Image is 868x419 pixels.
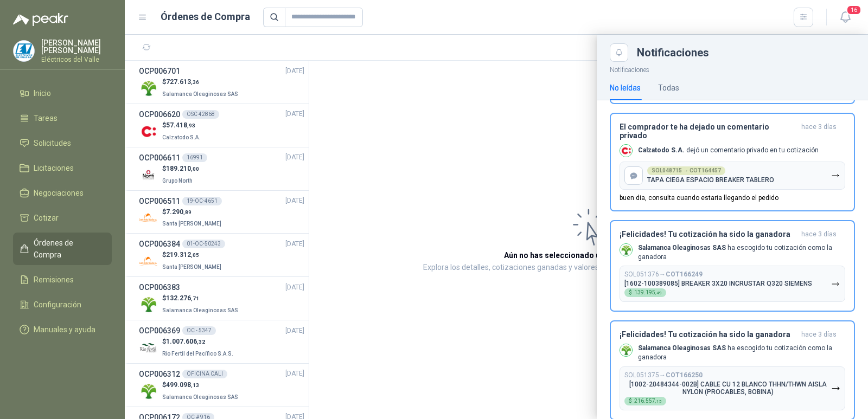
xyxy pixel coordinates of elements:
span: hace 3 días [801,230,837,239]
span: Tareas [34,112,58,124]
a: Negociaciones [13,183,112,203]
p: Notificaciones [597,62,868,75]
b: COT166249 [666,270,703,278]
span: 139.195 [634,290,662,295]
span: 216.557 [634,398,662,404]
p: [PERSON_NAME] [PERSON_NAME] [41,39,112,54]
img: Company Logo [620,244,632,256]
p: ha escogido tu cotización como la ganadora [638,344,845,362]
a: Solicitudes [13,133,112,153]
button: SOL048715 → COT164457TAPA CIEGA ESPACIO BREAKER TABLERO [620,162,845,190]
img: Company Logo [620,145,632,157]
button: SOL051376→COT166249[1602-100389085] BREAKER 3X20 INCRUSTAR Q320 SIEMENS$139.195,49 [620,266,845,302]
button: Close [610,43,628,62]
span: Negociaciones [34,187,84,199]
a: Licitaciones [13,158,112,178]
p: SOL051375 → [624,371,703,379]
span: hace 3 días [801,330,837,339]
b: Calzatodo S.A. [638,146,685,154]
a: Órdenes de Compra [13,233,112,265]
a: Cotizar [13,208,112,228]
p: [1002-20484344-002B] CABLE CU 12 BLANCO THHN/THWN AISLA NYLON (PROCABLES, BOBINA) [624,381,831,396]
div: Notificaciones [637,47,855,58]
span: 16 [846,5,861,15]
h3: ¡Felicidades! Tu cotización ha sido la ganadora [620,230,797,239]
img: Company Logo [14,41,34,61]
a: Remisiones [13,269,112,290]
div: $ [624,397,666,405]
div: No leídas [610,82,641,94]
span: Órdenes de Compra [34,237,101,261]
p: ha escogido tu cotización como la ganadora [638,243,845,262]
span: ,15 [655,399,662,404]
h3: El comprador te ha dejado un comentario privado [620,123,797,140]
img: Logo peakr [13,13,68,26]
div: SOL048715 → COT164457 [647,166,725,175]
span: hace 3 días [801,123,837,140]
span: Inicio [34,87,51,99]
a: Manuales y ayuda [13,319,112,340]
h3: ¡Felicidades! Tu cotización ha sido la ganadora [620,330,797,339]
span: Remisiones [34,274,74,286]
span: Configuración [34,299,81,311]
span: Cotizar [34,212,59,224]
b: Salamanca Oleaginosas SAS [638,244,726,252]
div: $ [624,288,666,297]
p: TAPA CIEGA ESPACIO BREAKER TABLERO [647,176,774,184]
b: Salamanca Oleaginosas SAS [638,344,726,352]
button: SOL051375→COT166250[1002-20484344-002B] CABLE CU 12 BLANCO THHN/THWN AISLA NYLON (PROCABLES, BOBI... [620,366,845,410]
a: Tareas [13,108,112,128]
button: El comprador te ha dejado un comentario privadohace 3 días Company LogoCalzatodo S.A. dejó un com... [610,113,855,211]
p: buen dia, consulta cuando estaria llegando el pedido [620,194,778,202]
button: 16 [835,8,855,27]
p: Eléctricos del Valle [41,56,112,63]
a: Configuración [13,294,112,315]
img: Company Logo [620,344,632,356]
b: COT166250 [666,371,703,379]
span: ,49 [655,291,662,295]
div: Todas [658,82,679,94]
span: Solicitudes [34,137,71,149]
p: SOL051376 → [624,270,703,279]
p: dejó un comentario privado en tu cotización [638,146,819,155]
p: [1602-100389085] BREAKER 3X20 INCRUSTAR Q320 SIEMENS [624,280,812,287]
button: ¡Felicidades! Tu cotización ha sido la ganadorahace 3 días Company LogoSalamanca Oleaginosas SAS ... [610,220,855,312]
span: Licitaciones [34,162,74,174]
h1: Órdenes de Compra [161,9,250,24]
span: Manuales y ayuda [34,324,95,336]
a: Inicio [13,83,112,104]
